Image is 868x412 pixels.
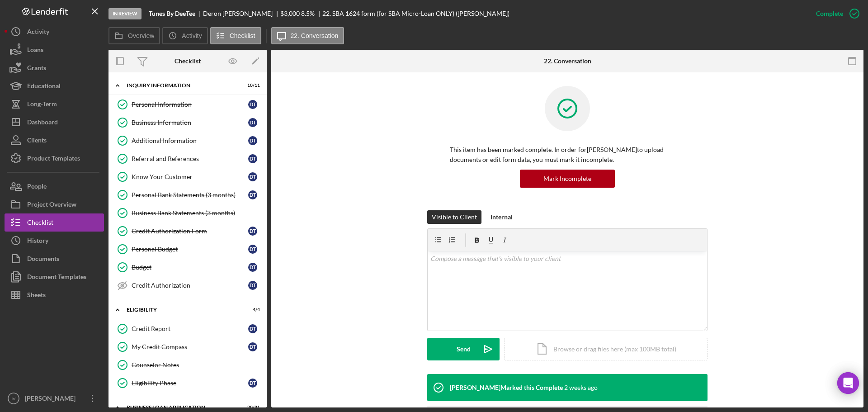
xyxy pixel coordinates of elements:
div: Credit Authorization [132,282,248,289]
div: Checklist [27,213,53,234]
a: Credit ReportDT [113,320,262,338]
div: In Review [108,8,142,19]
a: Educational [5,77,104,95]
div: INQUIRY INFORMATION [127,83,237,88]
div: Product Templates [27,149,80,170]
label: 22. Conversation [291,32,339,39]
div: D T [248,263,257,272]
div: Internal [491,210,513,224]
button: Document Templates [5,268,104,286]
div: People [27,177,47,198]
div: D T [248,379,257,388]
div: Dashboard [27,113,58,133]
button: Activity [162,27,208,44]
button: People [5,177,104,195]
button: Internal [486,210,517,224]
div: Project Overview [27,195,76,216]
a: Additional InformationDT [113,132,262,150]
div: Grants [27,59,46,79]
a: BudgetDT [113,258,262,276]
div: ELIGIBILITY [127,307,237,313]
button: Mark Incomplete [520,170,615,188]
button: Dashboard [5,113,104,131]
div: Documents [27,250,59,270]
div: Sheets [27,286,46,306]
button: IV[PERSON_NAME] [5,389,104,407]
div: Credit Report [132,325,248,332]
div: Send [457,338,471,360]
div: Referral and References [132,155,248,162]
div: D T [248,118,257,127]
div: Educational [27,77,61,97]
a: Personal BudgetDT [113,240,262,258]
button: Complete [807,5,863,23]
div: 20 / 31 [244,405,260,410]
div: Additional Information [132,137,248,144]
button: Long-Term [5,95,104,113]
p: This item has been marked complete. In order for [PERSON_NAME] to upload documents or edit form d... [450,145,685,165]
div: D T [248,227,257,236]
div: Personal Budget [132,246,248,253]
a: Eligibility PhaseDT [113,374,262,392]
button: Documents [5,250,104,268]
div: Open Intercom Messenger [837,372,859,394]
button: Loans [5,41,104,59]
div: BUSINESS LOAN APPLICATION [127,405,237,410]
button: Project Overview [5,195,104,213]
button: History [5,232,104,250]
button: Sheets [5,286,104,304]
a: Referral and ReferencesDT [113,150,262,168]
button: Overview [108,27,160,44]
button: Product Templates [5,149,104,167]
div: D T [248,342,257,351]
a: Counselor Notes [113,356,262,374]
div: D T [248,190,257,199]
label: Checklist [230,32,255,39]
div: D T [248,245,257,254]
a: Credit Authorization FormDT [113,222,262,240]
a: Know Your CustomerDT [113,168,262,186]
button: Send [427,338,500,360]
div: 22. SBA 1624 form (for SBA Micro-Loan ONLY) ([PERSON_NAME]) [322,10,509,17]
button: Checklist [5,213,104,232]
div: My Credit Compass [132,343,248,350]
div: 22. Conversation [544,57,591,65]
button: Visible to Client [427,210,481,224]
div: Visible to Client [432,210,477,224]
div: 4 / 4 [244,307,260,313]
div: D T [248,172,257,181]
div: Long-Term [27,95,57,115]
a: Clients [5,131,104,149]
div: Loans [27,41,43,61]
div: Credit Authorization Form [132,227,248,235]
span: $3,000 [280,9,300,17]
div: Clients [27,131,47,152]
div: Mark Incomplete [543,170,591,188]
a: Personal InformationDT [113,95,262,114]
div: D T [248,281,257,290]
div: D T [248,324,257,333]
div: [PERSON_NAME] Marked this Complete [450,384,563,391]
div: Activity [27,23,49,43]
b: Tunes By DeeTee [149,10,195,17]
button: Checklist [210,27,261,44]
a: Credit AuthorizationDT [113,276,262,294]
button: 22. Conversation [271,27,344,44]
time: 2025-09-10 15:25 [564,384,598,391]
a: Personal Bank Statements (3 months)DT [113,186,262,204]
label: Activity [182,32,202,39]
button: Activity [5,23,104,41]
div: D T [248,100,257,109]
text: IV [11,396,16,401]
div: Know Your Customer [132,173,248,180]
